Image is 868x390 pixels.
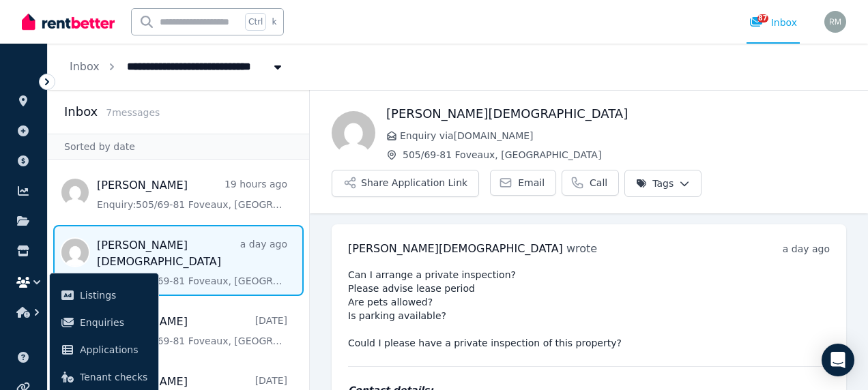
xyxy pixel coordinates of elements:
img: Timotius Matthew Avandyasvara [332,111,375,155]
span: [PERSON_NAME][DEMOGRAPHIC_DATA] [348,242,563,255]
nav: Breadcrumb [48,44,306,90]
h2: Inbox [64,102,98,121]
a: [PERSON_NAME][DEMOGRAPHIC_DATA]a day agoEnquiry:505/69-81 Foveaux, [GEOGRAPHIC_DATA]. [97,237,287,288]
img: Robert Muir [824,11,846,33]
span: Tags [636,177,674,190]
div: Inbox [749,16,797,29]
span: Ctrl [245,13,266,31]
h1: [PERSON_NAME][DEMOGRAPHIC_DATA] [386,104,846,123]
a: Applications [55,336,153,363]
a: Inbox [70,60,100,73]
span: k [272,16,276,27]
span: Applications [80,342,147,358]
pre: Can I arrange a private inspection? Please advise lease period Are pets allowed? Is parking avail... [348,268,830,350]
span: Email [518,176,545,190]
span: 505/69-81 Foveaux, [GEOGRAPHIC_DATA] [403,148,846,162]
span: Enquiry via [DOMAIN_NAME] [400,129,846,142]
span: Enquiries [80,314,147,331]
time: a day ago [783,243,830,254]
a: Enquiries [55,309,153,336]
span: 87 [757,14,768,22]
img: RentBetter [22,12,115,32]
a: Email [490,170,556,196]
a: Listings [55,282,153,309]
span: 7 message s [106,107,160,118]
span: Listings [80,287,147,303]
a: [PERSON_NAME]19 hours agoEnquiry:505/69-81 Foveaux, [GEOGRAPHIC_DATA]. [97,177,287,211]
span: wrote [566,242,597,255]
a: Call [562,170,619,196]
a: [PERSON_NAME][DATE]Enquiry:505/69-81 Foveaux, [GEOGRAPHIC_DATA]. [97,314,287,348]
button: Tags [624,170,701,197]
button: Share Application Link [332,170,479,197]
div: Open Intercom Messenger [822,344,854,376]
span: Tenant checks [80,369,147,385]
div: Sorted by date [48,134,309,160]
span: Call [590,176,607,190]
